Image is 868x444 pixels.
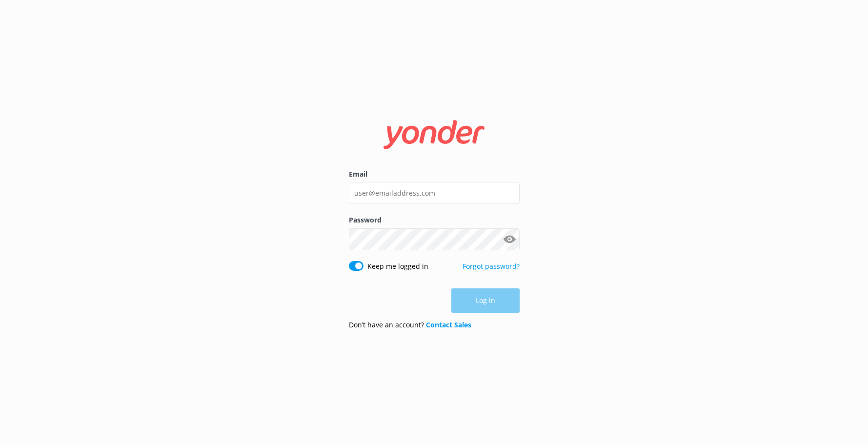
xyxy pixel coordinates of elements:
[349,215,520,225] label: Password
[463,262,520,271] a: Forgot password?
[349,320,471,330] p: Don’t have an account?
[426,320,471,329] a: Contact Sales
[349,169,520,180] label: Email
[500,229,520,249] button: Show password
[367,261,428,272] label: Keep me logged in
[349,182,520,204] input: user@emailaddress.com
